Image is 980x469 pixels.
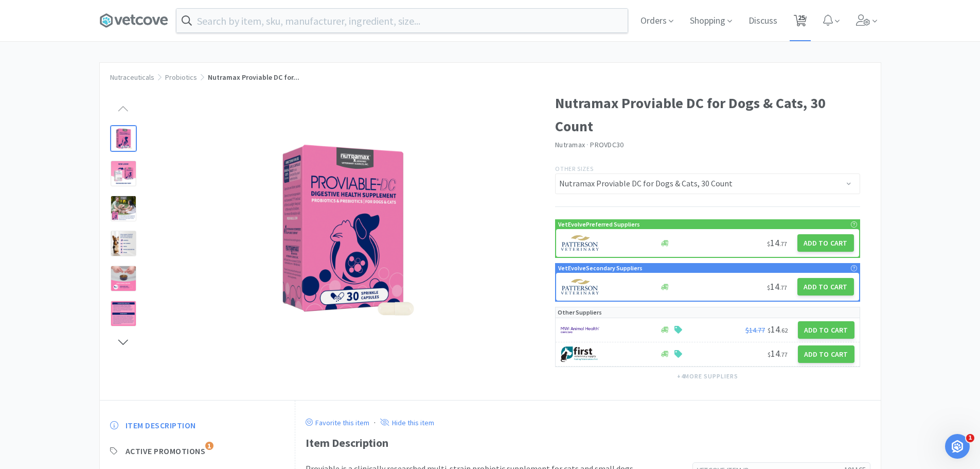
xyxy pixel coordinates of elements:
[555,164,860,173] p: Other Sizes
[561,346,599,362] img: 67d67680309e4a0bb49a5ff0391dcc42_6.png
[780,351,788,358] span: . 77
[767,237,787,249] span: 14
[745,325,765,335] span: $14.77
[205,442,213,450] span: 1
[555,92,860,138] h1: Nutramax Proviable DC for Dogs & Cats, 30 Count
[590,140,623,149] span: PROVDC30
[790,18,811,27] a: 25
[797,234,854,252] button: Add to Cart
[558,219,640,229] p: VetEvolve Preferred Suppliers
[945,434,970,459] iframe: Intercom live chat
[561,235,600,251] img: f5e969b455434c6296c6d81ef179fa71_3.png
[798,345,854,363] button: Add to Cart
[768,351,771,358] span: $
[306,434,870,452] div: Item Description
[768,326,771,334] span: $
[313,418,369,427] p: Favorite this item
[744,16,781,26] a: Discuss
[767,281,787,292] span: 14
[126,446,206,457] span: Active Promotions
[767,240,770,248] span: $
[374,416,376,429] div: ·
[176,9,628,32] input: Search by item, sku, manufacturer, ingredient, size...
[561,279,600,294] img: f5e969b455434c6296c6d81ef179fa71_3.png
[966,434,974,442] span: 1
[110,73,154,82] a: Nutraceuticals
[586,140,589,149] span: ·
[779,240,787,248] span: . 77
[779,284,787,291] span: . 77
[558,263,643,273] p: VetEvolve Secondary Suppliers
[555,140,585,149] a: Nutramax
[389,418,434,427] p: Hide this item
[126,420,196,431] span: Item Description
[558,307,602,317] p: Other Suppliers
[240,125,446,331] img: 60cc572b5ae84957b4ac97408a43c241_539740.jpg
[208,73,299,82] span: Nutramax Proviable DC for...
[768,348,788,359] span: 14
[797,278,854,296] button: Add to Cart
[780,326,788,334] span: . 62
[798,321,854,339] button: Add to Cart
[165,73,197,82] a: Probiotics
[672,369,743,384] button: +4more suppliers
[561,322,599,338] img: f6b2451649754179b5b4e0c70c3f7cb0_2.png
[768,323,788,335] span: 14
[767,284,770,291] span: $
